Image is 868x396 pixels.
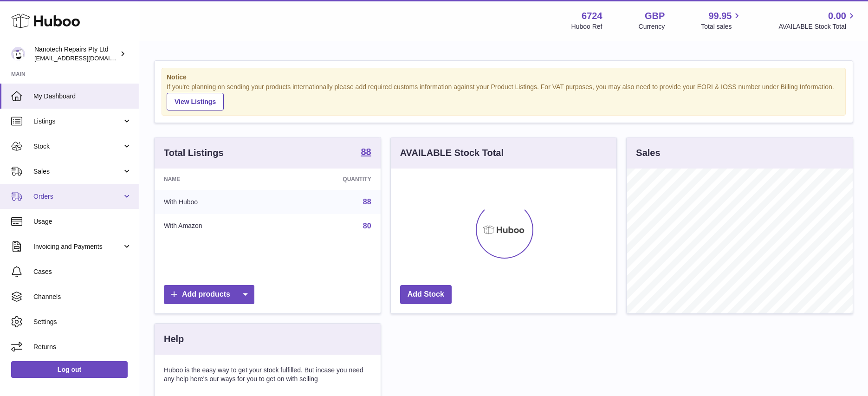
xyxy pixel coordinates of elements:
[582,10,602,22] strong: 6724
[33,192,122,201] span: Orders
[701,22,742,31] span: Total sales
[34,45,118,63] div: Nanotech Repairs Pty Ltd
[33,242,122,251] span: Invoicing and Payments
[155,169,278,190] th: Name
[645,10,665,22] strong: GBP
[33,318,132,326] span: Settings
[636,147,660,159] h3: Sales
[571,22,602,31] div: Huboo Ref
[363,198,371,206] a: 88
[708,10,732,22] span: 99.95
[164,333,184,345] h3: Help
[33,217,132,226] span: Usage
[828,10,846,22] span: 0.00
[164,147,224,159] h3: Total Listings
[33,117,122,126] span: Listings
[167,93,224,110] a: View Listings
[34,54,136,62] span: [EMAIL_ADDRESS][DOMAIN_NAME]
[155,214,278,238] td: With Amazon
[164,285,254,304] a: Add products
[155,190,278,214] td: With Huboo
[639,22,665,31] div: Currency
[778,22,857,31] span: AVAILABLE Stock Total
[363,222,371,230] a: 80
[11,47,25,61] img: info@nanotechrepairs.com
[167,73,841,82] strong: Notice
[33,343,132,351] span: Returns
[400,147,504,159] h3: AVAILABLE Stock Total
[164,366,371,383] p: Huboo is the easy way to get your stock fulfilled. But incase you need any help here's our ways f...
[33,142,122,151] span: Stock
[11,361,128,378] a: Log out
[33,267,132,276] span: Cases
[361,147,371,156] strong: 88
[167,83,841,110] div: If you're planning on sending your products internationally please add required customs informati...
[701,10,742,31] a: 99.95 Total sales
[278,169,380,190] th: Quantity
[33,167,122,176] span: Sales
[400,285,452,304] a: Add Stock
[33,92,132,101] span: My Dashboard
[778,10,857,31] a: 0.00 AVAILABLE Stock Total
[361,147,371,158] a: 88
[33,292,132,301] span: Channels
